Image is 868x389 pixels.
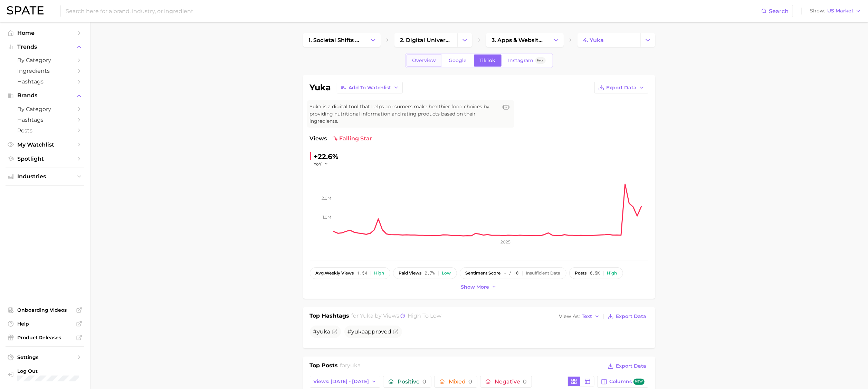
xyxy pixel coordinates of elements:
[422,378,426,385] span: 0
[480,58,496,63] span: TikTok
[500,239,511,245] tspan: 2025
[590,271,600,276] span: 6.5k
[351,312,441,321] h2: for by Views
[17,156,73,162] span: Spotlight
[6,125,84,136] a: Posts
[313,328,331,335] span: #
[457,33,472,47] button: Change Category
[616,363,647,369] span: Export Data
[322,196,331,201] tspan: 2.0m
[449,379,472,385] span: Mixed
[17,354,73,360] span: Settings
[408,312,441,319] span: high to low
[7,6,44,14] img: SPATE
[606,312,648,321] button: Export Data
[17,368,79,374] span: Log Out
[310,312,350,321] h1: Top Hashtags
[6,352,84,362] a: Settings
[6,55,84,66] a: by Category
[526,271,561,276] div: Insufficient Data
[17,78,73,85] span: Hashtags
[607,85,637,91] span: Export Data
[17,44,73,50] span: Trends
[17,335,73,341] span: Product Releases
[407,54,442,67] a: Overview
[468,378,472,385] span: 0
[597,376,648,388] button: Columnsnew
[459,282,499,292] button: Show more
[461,284,489,290] span: Show more
[609,379,644,385] span: Columns
[337,82,403,93] button: Add to Watchlist
[769,8,789,14] span: Search
[393,329,399,335] button: Flag as miscategorized or irrelevant
[398,379,426,385] span: Positive
[827,9,853,13] span: US Market
[349,85,391,91] span: Add to Watchlist
[537,58,544,63] span: Beta
[393,267,457,279] button: paid views2.7%Low
[492,37,543,43] span: 3. apps & websites
[6,171,84,182] button: Industries
[466,271,501,276] span: sentiment score
[582,315,592,318] span: Text
[460,267,566,279] button: sentiment score- / 10Insufficient Data
[443,54,473,67] a: Google
[310,103,498,125] span: Yuka is a digital tool that helps consumers make healthier food choices by providing nutritional ...
[6,366,84,383] a: Log out. Currently logged in with e-mail akashche@kenvue.com.
[17,68,73,74] span: Ingredients
[583,37,604,43] span: 4. yuka
[523,378,527,385] span: 0
[633,379,645,385] span: new
[495,379,527,385] span: Negative
[6,104,84,114] a: by Category
[17,173,73,180] span: Industries
[314,151,339,162] div: +22.6%
[442,271,451,276] div: Low
[17,321,73,327] span: Help
[400,37,451,43] span: 2. digital universe
[303,33,366,47] a: 1. societal shifts & culture
[6,114,84,125] a: Hashtags
[333,134,372,143] span: falling star
[17,117,73,123] span: Hashtags
[352,328,365,335] span: yuka
[366,33,381,47] button: Change Category
[347,362,361,369] span: yuka
[6,319,84,329] a: Help
[310,376,381,388] button: Views: [DATE] - [DATE]
[449,58,467,63] span: Google
[503,54,552,67] a: InstagramBeta
[549,33,564,47] button: Change Category
[486,33,549,47] a: 3. apps & websites
[348,328,392,335] span: # approved
[65,5,761,17] input: Search here for a brand, industry, or ingredient
[314,161,322,167] span: YoY
[333,136,338,141] img: falling star
[314,379,369,385] span: Views: [DATE] - [DATE]
[316,270,325,276] abbr: average
[606,361,648,371] button: Export Data
[310,83,331,92] h1: yuka
[340,361,361,372] h2: for
[557,312,602,321] button: View AsText
[6,76,84,87] a: Hashtags
[640,33,655,47] button: Change Category
[6,90,84,101] button: Brands
[17,92,73,99] span: Brands
[317,328,331,335] span: yuka
[17,30,73,36] span: Home
[808,7,863,16] button: ShowUS Market
[810,9,825,13] span: Show
[425,271,435,276] span: 2.7%
[412,58,436,63] span: Overview
[310,361,338,372] h1: Top Posts
[316,271,354,276] span: weekly views
[360,312,373,319] span: yuka
[575,271,587,276] span: posts
[578,33,640,47] a: 4. yuka
[323,215,331,220] tspan: 1.0m
[17,127,73,134] span: Posts
[314,161,329,167] button: YoY
[6,28,84,38] a: Home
